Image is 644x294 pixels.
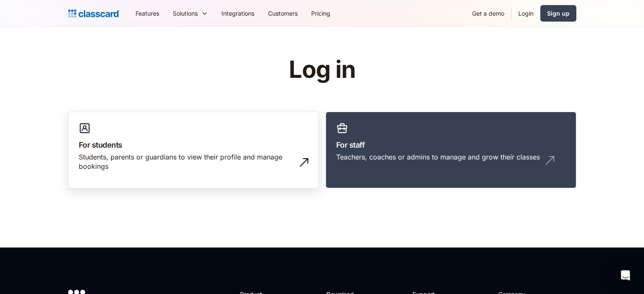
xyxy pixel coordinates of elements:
a: Features [129,4,166,23]
div: Solutions [173,9,198,18]
h1: Log in [188,57,456,83]
a: Sign up [540,5,576,22]
a: For studentsStudents, parents or guardians to view their profile and manage bookings [68,112,319,189]
a: Integrations [215,4,261,23]
a: For staffTeachers, coaches or admins to manage and grow their classes [326,112,576,189]
h3: For students [79,139,308,151]
div: Open Intercom Messenger [615,265,636,286]
div: Teachers, coaches or admins to manage and grow their classes [336,152,540,162]
a: Get a demo [465,4,511,23]
a: home [68,8,119,19]
a: Pricing [304,4,337,23]
div: Students, parents or guardians to view their profile and manage bookings [79,152,291,171]
div: Sign up [547,9,569,18]
div: Solutions [166,4,215,23]
h3: For staff [336,139,566,151]
a: Customers [261,4,304,23]
a: Login [511,4,540,23]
